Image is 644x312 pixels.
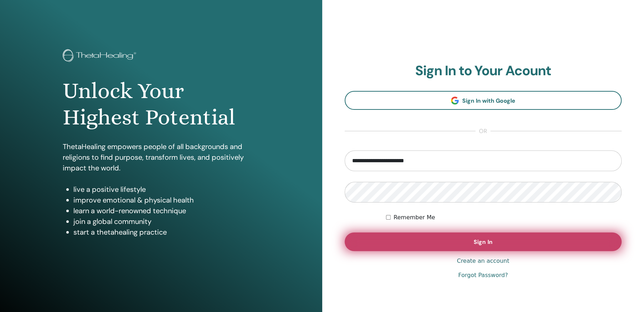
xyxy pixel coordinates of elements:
[73,184,259,195] li: live a positive lifestyle
[73,216,259,227] li: join a global community
[73,195,259,205] li: improve emotional & physical health
[462,97,515,104] span: Sign In with Google
[386,213,622,222] div: Keep me authenticated indefinitely or until I manually logout
[63,78,259,131] h1: Unlock Your Highest Potential
[474,238,492,246] span: Sign In
[73,227,259,237] li: start a thetahealing practice
[457,257,509,265] a: Create an account
[458,271,508,280] a: Forgot Password?
[63,141,259,173] p: ThetaHealing empowers people of all backgrounds and religions to find purpose, transform lives, a...
[393,213,435,222] label: Remember Me
[345,232,622,251] button: Sign In
[345,63,622,79] h2: Sign In to Your Acount
[345,91,622,110] a: Sign In with Google
[73,205,259,216] li: learn a world-renowned technique
[475,127,490,135] span: or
